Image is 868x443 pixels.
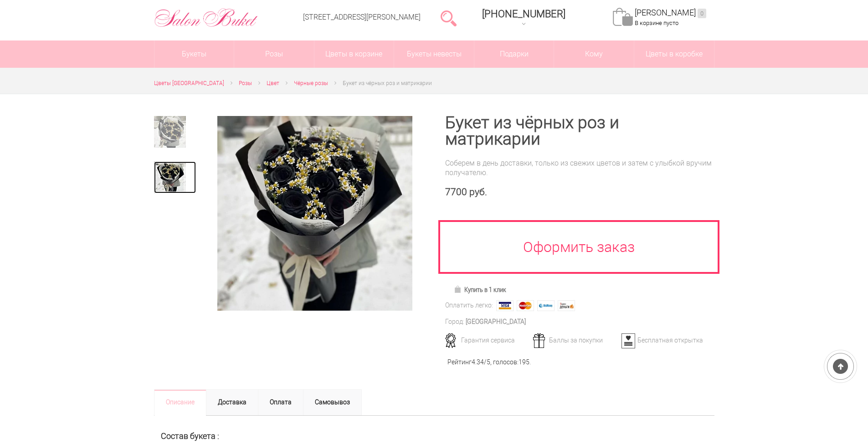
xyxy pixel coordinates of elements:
[154,40,234,68] a: Букеты
[530,336,620,344] div: Баллы за покупки
[154,79,224,88] a: Цветы [GEOGRAPHIC_DATA]
[445,317,464,327] div: Город:
[343,80,432,86] span: Букет из чёрных роз и матрикарии
[634,40,714,68] a: Цветы в коробке
[454,286,464,293] img: Купить в 1 клик
[442,336,532,344] div: Гарантия сервиса
[466,317,526,327] div: [GEOGRAPHIC_DATA]
[477,5,571,31] a: [PHONE_NUMBER]
[554,40,634,68] span: Кому
[303,13,421,21] a: [STREET_ADDRESS][PERSON_NAME]
[474,40,554,68] a: Подарки
[294,80,328,86] span: Чёрные розы
[537,300,555,311] img: Webmoney
[239,80,252,86] span: Розы
[445,115,714,147] h1: Букет из чёрных роз и матрикарии
[447,357,531,367] div: Рейтинг /5, голосов: .
[618,336,708,344] div: Бесплатная открытка
[258,389,303,416] a: Оплата
[450,283,510,296] a: Купить в 1 клик
[303,389,362,416] a: Самовывоз
[267,80,279,86] span: Цвет
[482,8,565,20] span: [PHONE_NUMBER]
[206,389,258,416] a: Доставка
[496,300,514,311] img: Visa
[267,79,279,88] a: Цвет
[394,40,474,68] a: Букеты невесты
[294,79,328,88] a: Чёрные розы
[438,220,720,274] a: Оформить заказ
[239,79,252,88] a: Розы
[154,80,224,86] span: Цветы [GEOGRAPHIC_DATA]
[445,158,714,177] div: Соберем в день доставки, только из свежих цветов и затем с улыбкой вручим получателю.
[519,358,529,366] span: 195
[207,116,423,310] a: Увеличить
[698,9,706,18] ins: 0
[234,40,314,68] a: Розы
[445,301,493,310] div: Оплатить легко:
[154,6,258,30] img: Цветы Нижний Новгород
[472,358,484,366] span: 4.34
[635,8,706,18] a: [PERSON_NAME]
[154,389,206,416] a: Описание
[635,20,678,26] span: В корзине пусто
[314,40,394,68] a: Цветы в корзине
[558,300,575,311] img: Яндекс Деньги
[445,186,714,198] div: 7700 руб.
[161,432,708,441] h2: Состав букета :
[517,300,534,311] img: MasterCard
